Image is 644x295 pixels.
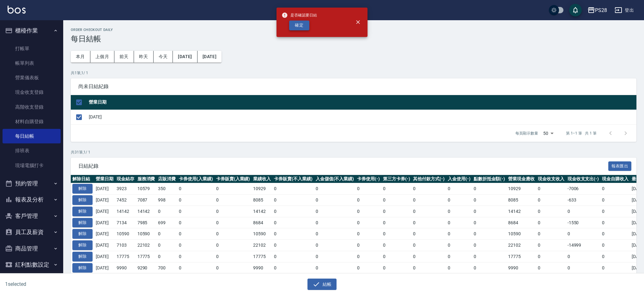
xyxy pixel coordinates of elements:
td: 0 [536,228,566,240]
th: 現金結存 [115,175,136,183]
td: [DATE] [94,240,115,251]
td: [DATE] [94,251,115,262]
td: 0 [355,240,381,251]
td: 17775 [252,251,272,262]
td: 0 [536,195,566,206]
td: 9990 [115,262,136,274]
h6: 1 selected [5,280,160,288]
a: 每日結帳 [3,129,61,143]
td: 0 [411,183,446,195]
td: 0 [600,228,630,240]
td: 0 [177,262,215,274]
td: 0 [272,217,314,228]
td: 0 [536,217,566,228]
td: 699 [156,217,177,228]
td: 0 [177,251,215,262]
td: [DATE] [94,206,115,217]
th: 業績收入 [252,175,272,183]
td: 0 [215,251,252,262]
td: 0 [566,262,601,274]
td: -1550 [566,217,601,228]
button: 商品管理 [3,240,61,257]
button: [DATE] [173,51,197,63]
td: 14142 [115,206,136,217]
td: -633 [566,195,601,206]
button: 客戶管理 [3,208,61,224]
td: 0 [272,262,314,274]
th: 現金收支支出(-) [566,175,601,183]
td: 0 [446,262,472,274]
td: -14999 [566,240,601,251]
th: 卡券販賣(入業績) [215,175,252,183]
td: 0 [472,251,507,262]
td: 0 [215,183,252,195]
td: 0 [446,251,472,262]
p: 第 1–1 筆 共 1 筆 [566,130,597,136]
td: 7985 [136,217,157,228]
td: 9990 [507,262,536,274]
td: 17775 [136,251,157,262]
h2: Order checkout daily [71,28,636,32]
th: 卡券販賣(不入業績) [272,175,314,183]
td: 0 [472,195,507,206]
a: 帳單列表 [3,56,61,70]
td: 700 [156,262,177,274]
button: 解除 [72,195,93,205]
td: 0 [381,251,412,262]
th: 其他付款方式(-) [411,175,446,183]
td: 0 [566,206,601,217]
td: -7006 [566,183,601,195]
td: 0 [355,262,381,274]
td: 0 [355,206,381,217]
td: 0 [177,240,215,251]
td: 7452 [115,195,136,206]
td: 0 [177,183,215,195]
td: 0 [446,206,472,217]
td: 0 [156,240,177,251]
td: 0 [600,262,630,274]
td: 350 [156,183,177,195]
td: 0 [446,217,472,228]
td: 0 [381,217,412,228]
td: 0 [215,217,252,228]
td: 0 [355,195,381,206]
th: 營業現金應收 [507,175,536,183]
th: 入金儲值(不入業績) [314,175,356,183]
td: 0 [314,206,356,217]
td: 0 [411,217,446,228]
td: [DATE] [94,195,115,206]
img: Logo [8,6,26,14]
td: 10590 [115,228,136,240]
td: 0 [355,217,381,228]
button: save [569,4,582,16]
td: 9290 [136,262,157,274]
a: 高階收支登錄 [3,100,61,114]
td: 0 [177,195,215,206]
button: 本月 [71,51,90,63]
td: 8085 [252,195,272,206]
p: 共 31 筆, 1 / 1 [71,149,636,155]
button: 員工及薪資 [3,224,61,240]
td: 7087 [136,195,157,206]
td: 0 [472,240,507,251]
td: 0 [272,228,314,240]
td: 0 [355,228,381,240]
a: 報表匯出 [608,163,632,169]
td: 0 [177,228,215,240]
a: 材料自購登錄 [3,114,61,129]
button: 上個月 [90,51,114,63]
td: 0 [600,217,630,228]
button: 紅利點數設定 [3,256,61,273]
td: 0 [215,262,252,274]
button: 解除 [72,229,93,239]
th: 第三方卡券(-) [381,175,412,183]
p: 每頁顯示數量 [515,130,538,136]
a: 營業儀表板 [3,70,61,85]
td: 0 [536,262,566,274]
td: 0 [472,217,507,228]
td: 22102 [252,240,272,251]
button: close [351,15,365,29]
button: 解除 [72,218,93,228]
td: 0 [381,240,412,251]
td: 0 [314,251,356,262]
